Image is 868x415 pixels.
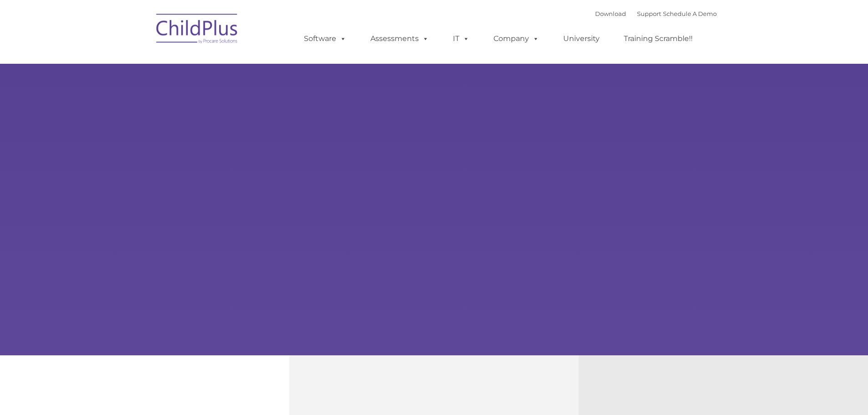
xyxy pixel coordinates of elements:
[554,30,609,48] a: University
[637,10,661,17] a: Support
[295,30,355,48] a: Software
[595,10,717,17] font: |
[361,30,438,48] a: Assessments
[484,30,548,48] a: Company
[444,30,478,48] a: IT
[615,30,702,48] a: Training Scramble!!
[663,10,717,17] a: Schedule A Demo
[152,7,243,53] img: ChildPlus by Procare Solutions
[595,10,626,17] a: Download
